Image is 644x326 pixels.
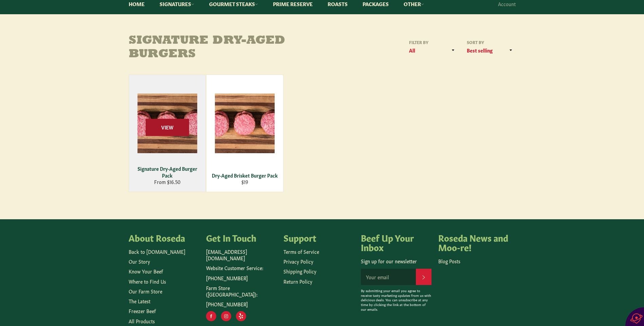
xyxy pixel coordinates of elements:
[129,307,156,314] a: Freezer Beef
[129,288,162,294] a: Our Farm Store
[129,248,185,255] a: Back to [DOMAIN_NAME]
[210,172,279,179] div: Dry-Aged Brisket Burger Pack
[129,34,322,61] h1: Signature Dry-Aged Burgers
[206,265,277,271] p: Website Customer Service:
[129,298,150,304] a: The Latest
[283,278,312,285] a: Return Policy
[129,278,166,285] a: Where to Find Us
[206,75,283,192] a: Dry-Aged Brisket Burger Pack Dry-Aged Brisket Burger Pack $19
[210,179,279,185] div: $19
[215,94,275,153] img: Dry-Aged Brisket Burger Pack
[206,233,277,242] h4: Get In Touch
[129,233,199,242] h4: About Roseda
[361,233,431,251] h4: Beef Up Your Inbox
[146,119,189,136] span: View
[129,75,206,192] a: Signature Dry-Aged Burger Pack Signature Dry-Aged Burger Pack From $16.50 View
[206,285,277,298] p: Farm Store ([GEOGRAPHIC_DATA]):
[361,269,416,285] input: Your email
[407,39,458,45] label: Filter by
[465,39,516,45] label: Sort by
[283,258,313,265] a: Privacy Policy
[206,275,277,281] p: [PHONE_NUMBER]
[133,165,201,179] div: Signature Dry-Aged Burger Pack
[438,233,509,251] h4: Roseda News and Moo-re!
[283,268,316,274] a: Shipping Policy
[283,233,354,242] h4: Support
[361,258,431,264] p: Sign up for our newsletter
[206,301,277,307] p: [PHONE_NUMBER]
[129,258,150,265] a: Our Story
[129,268,163,274] a: Know Your Beef
[438,258,460,264] a: Blog Posts
[283,248,319,255] a: Terms of Service
[206,248,277,262] p: [EMAIL_ADDRESS][DOMAIN_NAME]
[129,318,155,324] a: All Products
[361,288,431,312] p: By submitting your email you agree to receive tasty marketing updates from us with delicious deal...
